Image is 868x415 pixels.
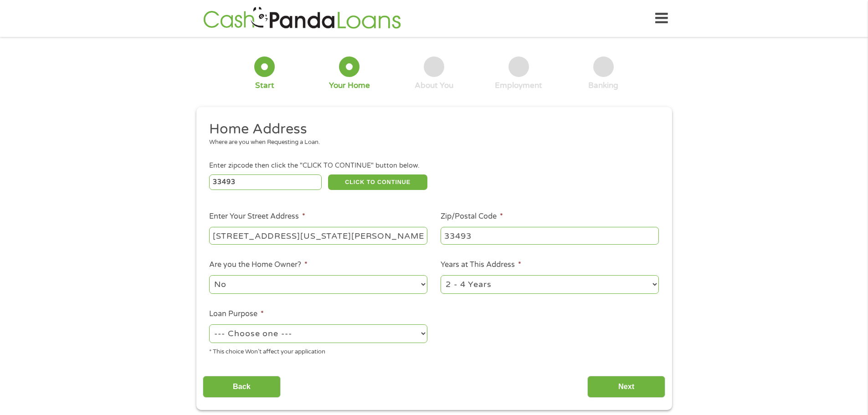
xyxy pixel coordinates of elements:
h2: Home Address [209,120,652,138]
div: Where are you when Requesting a Loan. [209,138,652,147]
div: About You [415,81,453,91]
div: Your Home [329,81,370,91]
input: Next [587,376,665,398]
label: Are you the Home Owner? [209,260,308,270]
label: Enter Your Street Address [209,212,305,221]
div: Banking [588,81,618,91]
div: * This choice Won’t affect your application [209,344,427,357]
input: Enter Zipcode (e.g 01510) [209,174,322,190]
button: CLICK TO CONTINUE [328,174,427,190]
label: Zip/Postal Code [441,212,503,221]
input: Back [203,376,281,398]
img: GetLoanNow Logo [200,5,404,31]
input: 1 Main Street [209,227,427,244]
label: Loan Purpose [209,309,264,319]
label: Years at This Address [441,260,521,270]
div: Employment [495,81,542,91]
div: Start [255,81,274,91]
div: Enter zipcode then click the "CLICK TO CONTINUE" button below. [209,161,658,171]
